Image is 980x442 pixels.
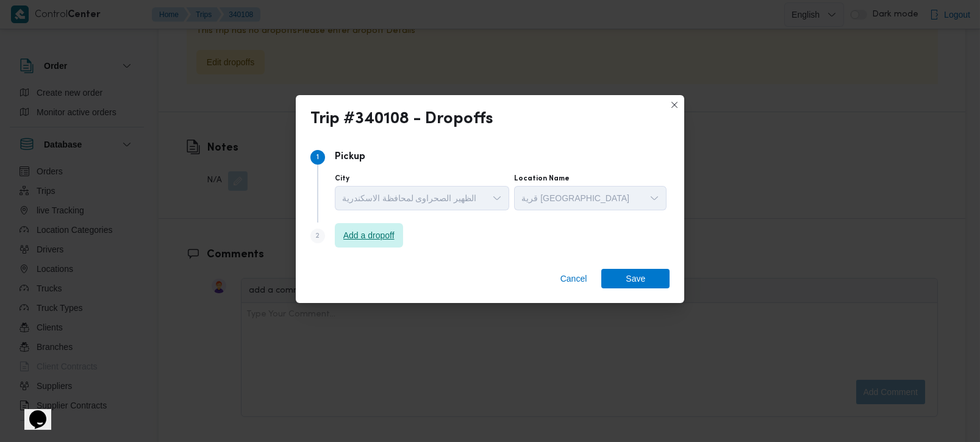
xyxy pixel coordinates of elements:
[310,110,493,129] div: Trip #340108 - Dropoffs
[521,191,629,204] span: قرية [GEOGRAPHIC_DATA]
[335,223,403,248] button: Add a dropoff
[335,174,349,184] label: City
[601,269,670,288] button: Save
[667,98,682,112] button: Closes this modal window
[317,154,319,161] span: 1
[556,269,592,288] button: Cancel
[335,150,365,165] p: Pickup
[343,228,395,243] span: Add a dropoff
[649,193,659,203] button: Open list of options
[492,193,502,203] button: Open list of options
[342,191,477,204] span: الظهير الصحراوى لمحافظة الاسكندرية
[12,393,51,430] iframe: chat widget
[315,232,320,240] span: 2
[626,269,645,288] span: Save
[514,174,570,184] label: Location Name
[560,271,587,286] span: Cancel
